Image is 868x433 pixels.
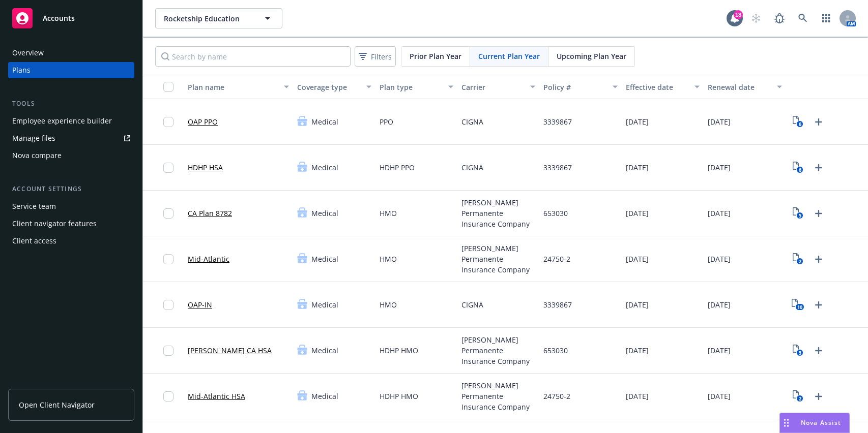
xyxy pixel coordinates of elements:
span: 653030 [543,345,568,356]
span: Medical [311,208,338,219]
a: Start snowing [746,8,766,28]
text: 6 [799,121,801,128]
span: Rocketship Education [164,13,252,24]
div: Client navigator features [12,215,97,232]
button: Nova Assist [779,413,850,433]
div: Employee experience builder [12,113,112,129]
span: [DATE] [626,254,649,264]
span: Upcoming Plan Year [557,51,626,61]
span: CIGNA [461,162,483,173]
button: Renewal date [704,75,786,99]
a: Nova compare [8,147,134,164]
button: Carrier [457,75,539,99]
span: 24750-2 [543,391,570,401]
a: Mid-Atlantic HSA [188,391,245,401]
div: Tools [8,99,134,109]
input: Toggle Row Selected [163,391,173,401]
a: Search [793,8,813,28]
span: [PERSON_NAME] Permanente Insurance Company [461,197,535,229]
span: [DATE] [708,254,731,264]
span: Medical [311,116,338,127]
a: OAP-IN [188,299,212,310]
span: [DATE] [708,345,731,356]
span: HMO [380,299,397,310]
span: 653030 [543,208,568,219]
span: 24750-2 [543,254,570,264]
span: [DATE] [626,208,649,219]
span: HDHP HMO [380,345,418,356]
input: Search by name [155,46,351,67]
span: Filters [357,49,394,64]
div: Service team [12,198,56,214]
a: Overview [8,45,134,61]
span: [PERSON_NAME] Permanente Insurance Company [461,243,535,275]
a: Employee experience builder [8,113,134,129]
div: 18 [734,10,743,19]
a: View Plan Documents [790,205,806,222]
div: Policy # [543,82,606,92]
button: Policy # [539,75,621,99]
text: 2 [799,258,801,265]
input: Toggle Row Selected [163,163,173,173]
div: Renewal date [708,82,770,92]
div: Carrier [461,82,524,92]
a: View Plan Documents [790,343,806,359]
div: Plans [12,62,31,78]
span: HDHP HMO [380,391,418,401]
span: Medical [311,254,338,264]
button: Coverage type [293,75,375,99]
span: [DATE] [626,116,649,127]
span: Accounts [43,14,75,22]
a: View Plan Documents [790,388,806,405]
span: [PERSON_NAME] Permanente Insurance Company [461,380,535,412]
input: Toggle Row Selected [163,208,173,219]
span: Medical [311,345,338,356]
span: 3339867 [543,162,572,173]
span: Medical [311,299,338,310]
span: [DATE] [708,208,731,219]
a: Plans [8,62,134,78]
a: Upload Plan Documents [811,297,827,313]
a: Accounts [8,4,134,33]
text: 5 [799,212,801,219]
div: Coverage type [297,82,360,92]
div: Effective date [626,82,688,92]
span: [DATE] [708,116,731,127]
a: Service team [8,198,134,214]
div: Drag to move [780,413,793,432]
span: Filters [371,51,392,62]
a: View Plan Documents [790,251,806,267]
span: [DATE] [626,299,649,310]
span: Prior Plan Year [410,51,461,61]
input: Toggle Row Selected [163,117,173,127]
span: Nova Assist [801,418,841,427]
a: Report a Bug [769,8,790,28]
span: HDHP PPO [380,162,415,173]
a: Upload Plan Documents [811,388,827,405]
div: Client access [12,233,56,249]
span: CIGNA [461,116,483,127]
a: Manage files [8,130,134,146]
button: Plan type [375,75,457,99]
text: 10 [797,304,802,311]
input: Toggle Row Selected [163,300,173,310]
text: 6 [799,167,801,173]
span: PPO [380,116,393,127]
a: CA Plan 8782 [188,208,232,219]
a: Upload Plan Documents [811,205,827,222]
a: [PERSON_NAME] CA HSA [188,345,272,356]
span: [DATE] [708,299,731,310]
span: Current Plan Year [478,51,540,61]
a: Client navigator features [8,215,134,232]
span: HMO [380,208,397,219]
a: Client access [8,233,134,249]
a: View Plan Documents [790,160,806,176]
a: Upload Plan Documents [811,251,827,267]
span: Medical [311,162,338,173]
button: Rocketship Education [155,8,282,28]
button: Filters [355,46,396,67]
div: Plan type [380,82,442,92]
span: [DATE] [626,391,649,401]
a: Upload Plan Documents [811,114,827,130]
div: Plan name [188,82,278,92]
